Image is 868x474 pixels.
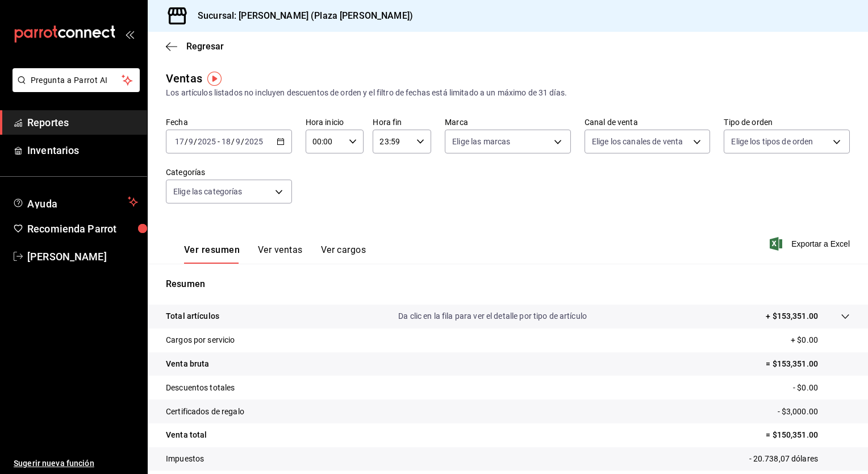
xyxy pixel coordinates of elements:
[166,358,209,370] p: Venta bruta
[241,137,244,146] span: /
[166,41,224,52] button: Regresar
[207,72,222,86] img: Marcador de información sobre herramientas
[398,310,587,322] p: Da clic en la fila para ver el detalle por tipo de artículo
[27,251,107,263] font: [PERSON_NAME]
[186,41,224,52] span: Regresar
[166,277,850,291] p: Resumen
[8,82,140,94] a: Pregunta a Parrot AI
[791,334,850,346] p: + $0.00
[27,223,116,235] font: Recomienda Parrot
[166,334,235,346] p: Cargos por servicio
[592,136,683,147] span: Elige los canales de venta
[189,9,413,23] h3: Sucursal: [PERSON_NAME] (Plaza [PERSON_NAME])
[166,70,202,87] div: Ventas
[218,137,220,146] span: -
[772,237,850,251] button: Exportar a Excel
[31,74,122,86] span: Pregunta a Parrot AI
[445,118,571,126] label: Marca
[184,244,366,264] div: Pestañas de navegación
[791,239,850,248] font: Exportar a Excel
[235,137,241,146] input: --
[185,137,188,146] span: /
[14,459,94,468] font: Sugerir nueva función
[166,429,207,441] p: Venta total
[731,136,813,147] span: Elige los tipos de orden
[766,310,818,322] p: + $153,351.00
[373,118,431,126] label: Hora fin
[749,453,850,465] p: - 20.738,07 dólares
[766,358,850,370] p: = $153,351.00
[166,382,235,394] p: Descuentos totales
[27,195,123,209] span: Ayuda
[778,406,850,418] p: - $3,000.00
[27,144,79,156] font: Inventarios
[188,137,194,146] input: --
[321,244,366,264] button: Ver cargos
[166,406,244,418] p: Certificados de regalo
[258,244,303,264] button: Ver ventas
[125,30,134,39] button: open_drawer_menu
[231,137,235,146] span: /
[452,136,510,147] span: Elige las marcas
[184,244,240,256] font: Ver resumen
[306,118,364,126] label: Hora inicio
[12,68,140,92] button: Pregunta a Parrot AI
[174,137,185,146] input: --
[166,453,204,465] p: Impuestos
[166,118,292,126] label: Fecha
[585,118,711,126] label: Canal de venta
[173,186,243,197] span: Elige las categorías
[197,137,216,146] input: ----
[194,137,197,146] span: /
[27,117,69,128] font: Reportes
[166,87,850,99] div: Los artículos listados no incluyen descuentos de orden y el filtro de fechas está limitado a un m...
[166,310,219,322] p: Total artículos
[221,137,231,146] input: --
[766,429,850,441] p: = $150,351.00
[724,118,850,126] label: Tipo de orden
[244,137,264,146] input: ----
[166,168,292,176] label: Categorías
[793,382,850,394] p: - $0.00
